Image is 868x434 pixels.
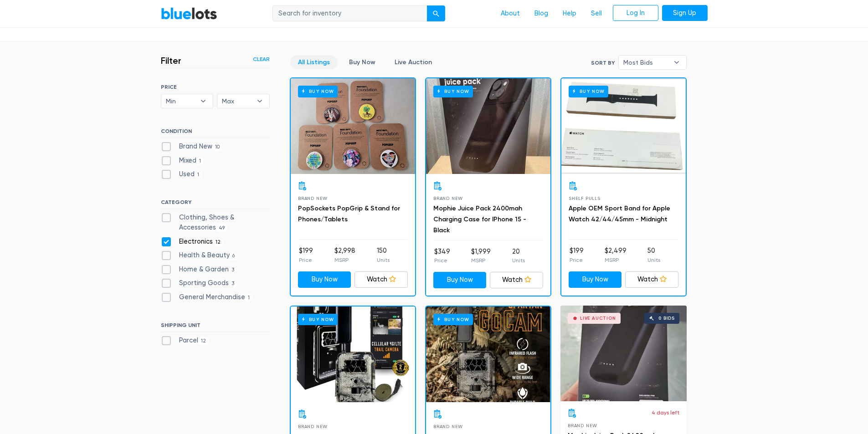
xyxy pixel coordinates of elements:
p: Units [377,256,390,264]
a: Log In [613,5,658,21]
p: Units [647,256,660,264]
a: Buy Now [426,78,550,174]
label: General Merchandise [161,292,253,302]
input: Search for inventory [272,5,427,22]
a: Buy Now [426,306,550,402]
a: Watch [490,272,543,288]
label: Mixed [161,156,204,166]
a: PopSockets PopGrip & Stand for Phones/Tablets [298,204,400,223]
li: 150 [377,246,390,264]
h6: Buy Now [298,86,338,97]
label: Parcel [161,336,209,346]
li: $2,998 [334,246,355,264]
span: Brand New [298,196,328,201]
a: Buy Now [291,78,415,174]
span: 1 [195,172,202,179]
p: Units [512,256,525,265]
a: BlueLots [161,7,217,20]
h6: CATEGORY [161,199,270,209]
a: Buy Now [569,271,622,288]
span: 3 [229,266,237,274]
a: About [493,5,527,22]
a: Sell [584,5,609,22]
h6: SHIPPING UNIT [161,322,270,332]
a: Live Auction [387,55,440,69]
a: Watch [625,271,678,288]
div: 0 bids [658,316,675,321]
p: 4 days left [652,408,679,417]
span: 1 [245,294,253,301]
label: Sporting Goods [161,278,237,288]
span: 10 [212,143,223,151]
label: Used [161,169,202,179]
span: Brand New [298,424,328,429]
a: Help [555,5,584,22]
a: Live Auction 0 bids [560,306,687,401]
h6: CONDITION [161,128,270,138]
li: $1,999 [471,247,491,265]
p: Price [570,256,584,264]
span: 49 [216,225,228,232]
span: Brand New [433,196,463,201]
label: Brand New [161,142,223,152]
span: 12 [213,239,224,246]
a: Buy Now [561,78,686,174]
li: $199 [299,246,313,264]
a: All Listings [290,55,338,69]
h6: Buy Now [433,86,473,97]
li: $199 [570,246,584,264]
span: Brand New [568,423,597,428]
span: Brand New [433,424,463,429]
b: ▾ [667,56,686,69]
a: Buy Now [433,272,487,288]
h6: PRICE [161,84,270,90]
b: ▾ [194,94,213,108]
span: 3 [229,281,237,288]
h6: Buy Now [569,86,608,97]
span: Max [222,94,252,108]
p: MSRP [605,256,627,264]
a: Buy Now [298,271,351,288]
li: $349 [434,247,450,265]
div: Live Auction [580,316,616,321]
span: Most Bids [623,56,669,69]
li: $2,499 [605,246,627,264]
p: Price [299,256,313,264]
b: ▾ [250,94,269,108]
li: 50 [647,246,660,264]
label: Electronics [161,237,224,247]
span: Min [166,94,196,108]
p: MSRP [334,256,355,264]
h3: Filter [161,55,181,66]
p: MSRP [471,256,491,265]
a: Buy Now [291,306,415,402]
label: Sort By [591,59,615,67]
label: Clothing, Shoes & Accessories [161,213,270,232]
span: 1 [196,158,204,165]
a: Clear [253,55,270,63]
a: Mophie Juice Pack 2400mah Charging Case for IPhone 15 - Black [433,204,526,234]
span: 6 [230,252,238,260]
label: Health & Beauty [161,250,238,260]
a: Sign Up [662,5,708,21]
label: Home & Garden [161,265,237,275]
span: 12 [198,337,209,345]
span: Shelf Pulls [569,196,601,201]
h6: Buy Now [298,314,338,325]
li: 20 [512,247,525,265]
a: Buy Now [341,55,383,69]
p: Price [434,256,450,265]
a: Blog [527,5,555,22]
h6: Buy Now [433,314,473,325]
a: Watch [354,271,408,288]
a: Apple OEM Sport Band for Apple Watch 42/44/45mm - Midnight [569,204,670,223]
